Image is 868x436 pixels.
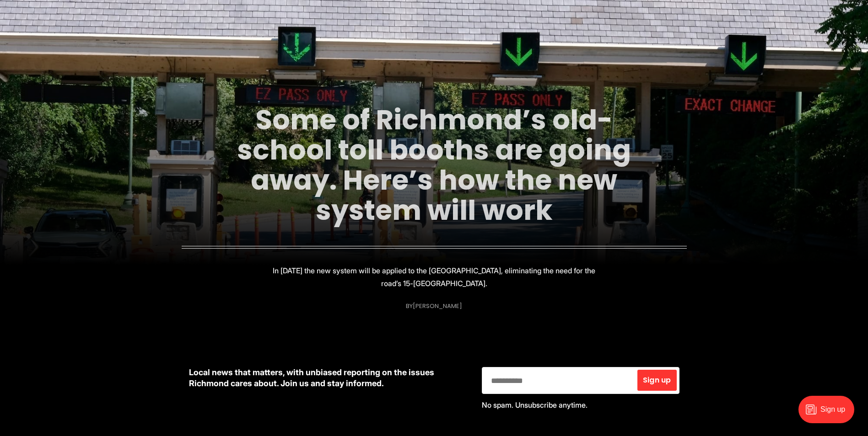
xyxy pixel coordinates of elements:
[482,400,588,409] span: No spam. Unsubscribe anytime.
[637,370,676,391] button: Sign up
[406,303,462,309] div: By
[791,391,868,436] iframe: portal-trigger
[643,377,671,384] span: Sign up
[237,101,631,229] a: Some of Richmond’s old-school toll booths are going away. Here’s how the new system will work
[413,302,462,310] a: [PERSON_NAME]
[189,367,467,389] p: Local news that matters, with unbiased reporting on the issues Richmond cares about. Join us and ...
[271,264,597,290] p: In [DATE] the new system will be applied to the [GEOGRAPHIC_DATA], eliminating the need for the r...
